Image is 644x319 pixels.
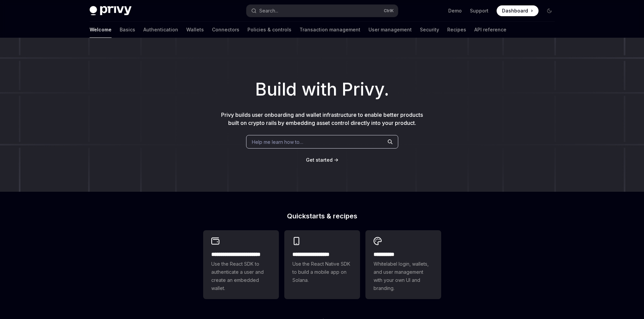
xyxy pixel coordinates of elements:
h1: Build with Privy. [11,76,633,103]
span: Privy builds user onboarding and wallet infrastructure to enable better products built on crypto ... [221,111,423,126]
a: Dashboard [497,5,539,16]
span: Use the React SDK to authenticate a user and create an embedded wallet. [211,260,271,292]
a: Security [420,22,439,38]
a: Transaction management [300,22,360,38]
span: Help me learn how to… [252,138,303,145]
span: Use the React Native SDK to build a mobile app on Solana. [292,260,352,284]
div: Search... [259,7,278,15]
a: Policies & controls [247,22,291,38]
a: Demo [448,7,462,14]
span: Ctrl K [384,8,394,14]
a: Recipes [447,22,466,38]
a: Welcome [90,22,112,38]
a: Connectors [212,22,239,38]
h2: Quickstarts & recipes [203,213,441,219]
button: Search...CtrlK [246,5,398,17]
a: User management [368,22,412,38]
a: Authentication [143,22,178,38]
button: Toggle dark mode [544,5,555,16]
a: Get started [306,157,333,163]
span: Dashboard [502,7,528,14]
a: Wallets [186,22,204,38]
a: **** *****Whitelabel login, wallets, and user management with your own UI and branding. [365,230,441,299]
img: dark logo [90,6,132,16]
a: **** **** **** ***Use the React Native SDK to build a mobile app on Solana. [284,230,360,299]
span: Whitelabel login, wallets, and user management with your own UI and branding. [374,260,433,292]
span: Get started [306,157,333,163]
a: Support [470,7,488,14]
a: Basics [120,22,135,38]
a: API reference [474,22,506,38]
